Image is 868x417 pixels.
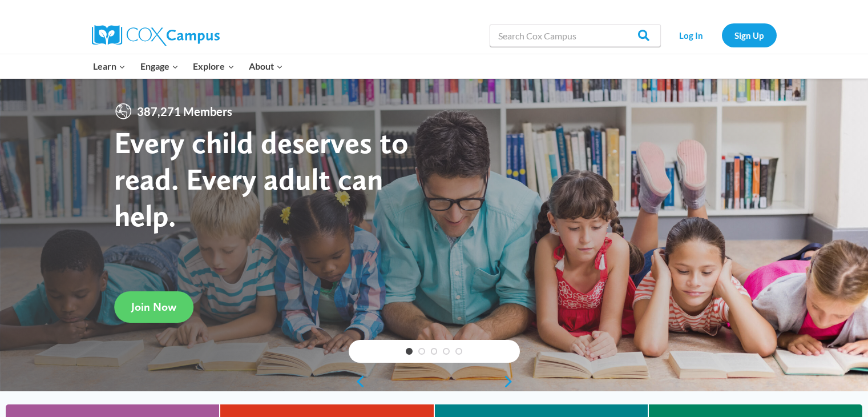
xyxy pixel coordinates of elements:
[443,348,450,355] a: 4
[92,25,220,46] img: Cox Campus
[490,24,661,47] input: Search Cox Campus
[114,124,409,233] strong: Every child deserves to read. Every adult can help.
[349,370,520,393] div: content slider buttons
[406,348,413,355] a: 1
[86,54,290,78] nav: Primary Navigation
[131,300,176,314] span: Join Now
[93,59,126,74] span: Learn
[418,348,425,355] a: 2
[455,348,462,355] a: 5
[503,375,520,388] a: next
[132,102,237,121] span: 387,271 Members
[431,348,438,355] a: 3
[140,59,179,74] span: Engage
[722,23,777,47] a: Sign Up
[114,291,193,322] a: Join Now
[667,23,777,47] nav: Secondary Navigation
[193,59,234,74] span: Explore
[349,375,366,388] a: previous
[667,23,716,47] a: Log In
[249,59,283,74] span: About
